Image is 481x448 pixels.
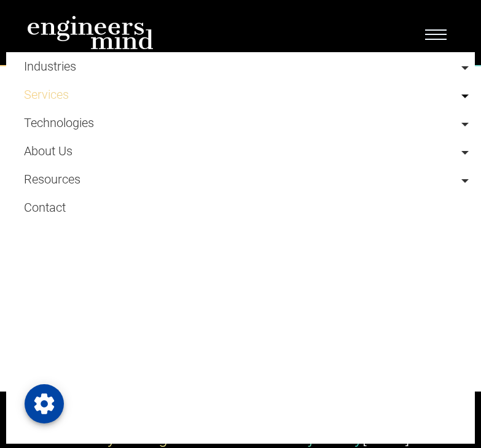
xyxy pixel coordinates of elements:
[24,80,469,109] a: Services
[417,22,455,43] button: Toggle navigation
[27,15,154,50] img: logo
[24,109,469,137] a: Technologies
[24,144,72,158] a: About Us
[24,52,469,80] a: Industries
[24,172,80,187] a: Resources
[24,193,469,222] a: Contact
